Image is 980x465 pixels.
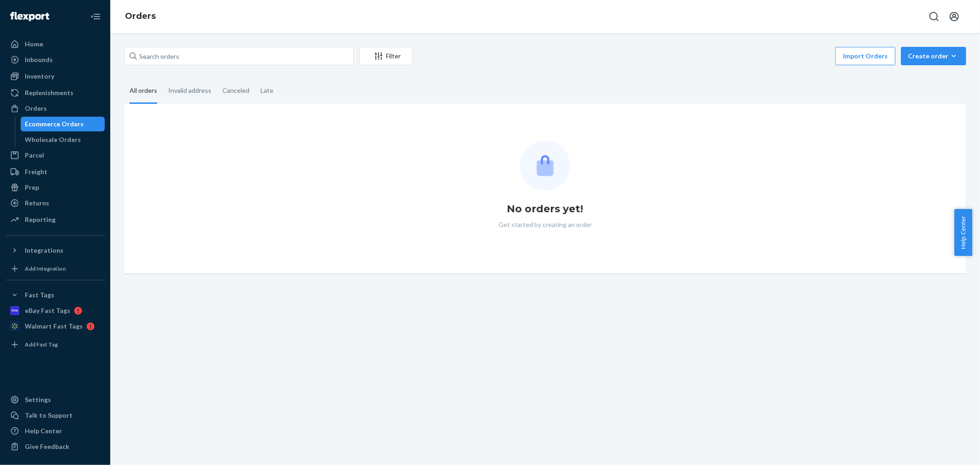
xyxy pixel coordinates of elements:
[10,12,49,21] img: Flexport logo
[6,243,105,258] button: Integrations
[124,47,354,65] input: Search orders
[25,167,47,176] div: Freight
[25,55,53,64] div: Inbounds
[25,198,49,208] div: Returns
[125,11,156,21] a: Orders
[6,337,105,352] a: Add Fast Tag
[901,47,966,65] button: Create order
[25,442,69,451] div: Give Feedback
[25,215,56,224] div: Reporting
[6,408,105,423] a: Talk to Support
[25,104,47,113] div: Orders
[359,47,413,65] button: Filter
[360,51,412,61] div: Filter
[25,119,84,129] div: Ecommerce Orders
[945,7,963,26] button: Open account menu
[6,196,105,210] a: Returns
[86,7,105,26] button: Close Navigation
[6,392,105,407] a: Settings
[6,101,105,116] a: Orders
[954,209,972,256] button: Help Center
[6,69,105,84] a: Inventory
[6,319,105,334] a: Walmart Fast Tags
[25,411,73,420] div: Talk to Support
[25,426,62,436] div: Help Center
[25,135,81,144] div: Wholesale Orders
[25,151,44,160] div: Parcel
[222,79,249,102] div: Canceled
[6,261,105,276] a: Add Integration
[25,395,51,404] div: Settings
[21,132,105,147] a: Wholesale Orders
[118,3,163,30] ol: breadcrumbs
[25,72,54,81] div: Inventory
[25,88,74,97] div: Replenishments
[6,148,105,163] a: Parcel
[6,85,105,100] a: Replenishments
[25,290,54,300] div: Fast Tags
[130,79,157,104] div: All orders
[6,52,105,67] a: Inbounds
[835,47,895,65] button: Import Orders
[908,51,959,61] div: Create order
[25,246,63,255] div: Integrations
[6,424,105,438] a: Help Center
[498,220,592,229] p: Get started by creating an order
[6,37,105,51] a: Home
[6,303,105,318] a: eBay Fast Tags
[6,212,105,227] a: Reporting
[25,340,58,348] div: Add Fast Tag
[25,265,66,272] div: Add Integration
[520,141,570,191] img: Empty list
[25,306,70,315] div: eBay Fast Tags
[6,164,105,179] a: Freight
[25,40,43,49] div: Home
[25,322,83,331] div: Walmart Fast Tags
[25,183,39,192] div: Prep
[6,439,105,454] button: Give Feedback
[168,79,211,102] div: Invalid address
[507,202,583,216] h1: No orders yet!
[21,117,105,131] a: Ecommerce Orders
[925,7,943,26] button: Open Search Box
[261,79,273,102] div: Late
[6,288,105,302] button: Fast Tags
[6,180,105,195] a: Prep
